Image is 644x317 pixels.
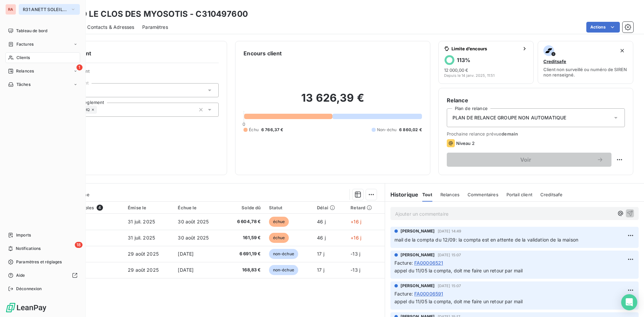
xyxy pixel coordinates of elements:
[59,8,248,20] h3: EHPAD LE CLOS DES MYOSOTIS - C310497600
[586,22,620,33] button: Actions
[41,49,219,57] h6: Informations client
[23,7,68,12] span: R31 ANETT SOLEIL THOUARS
[5,302,47,313] img: Logo LeanPay
[414,259,443,266] span: FA00006521
[414,290,443,297] span: FA00006591
[269,233,289,243] span: échue
[377,127,396,133] span: Non-échu
[75,242,83,248] span: 18
[97,107,102,113] input: Ajouter une valeur
[457,57,470,63] h6: 113 %
[76,64,83,70] span: 1
[444,73,494,77] span: Depuis le 14 janv. 2025, 11:51
[452,114,567,121] span: PLAN DE RELANCE GROUPE NON AUTOMATIQUE
[269,249,298,259] span: non-échue
[317,205,342,210] div: Délai
[261,127,283,133] span: 6 766,37 €
[16,82,31,88] span: Tâches
[543,59,566,64] span: Creditsafe
[447,96,625,104] h6: Relance
[16,246,41,252] span: Notifications
[142,24,168,31] span: Paramètres
[178,219,209,224] span: 30 août 2025
[447,153,611,167] button: Voir
[438,229,462,233] span: [DATE] 14:49
[394,268,523,273] span: appel du 11/05 la compta, doit me faire un retour par mail
[249,127,259,133] span: Échu
[5,4,16,15] div: RA
[456,141,475,146] span: Niveau 2
[351,205,380,210] div: Retard
[444,67,468,73] span: 12 000,00 €
[394,259,413,266] span: Facture :
[16,68,34,74] span: Relances
[178,267,194,273] span: [DATE]
[422,192,432,197] span: Tout
[87,24,134,31] span: Contacts & Adresses
[317,235,326,241] span: 46 j
[400,228,435,234] span: [PERSON_NAME]
[394,237,578,243] span: mail de la compta du 12/09: la compta est en attente de la validation de la maison
[351,235,361,241] span: +16 j
[228,267,261,273] span: 168,83 €
[351,251,360,257] span: -13 j
[5,270,80,281] a: Aide
[16,41,34,47] span: Factures
[506,192,532,197] span: Portail client
[128,251,159,257] span: 29 août 2025
[400,283,435,289] span: [PERSON_NAME]
[228,234,261,241] span: 161,59 €
[538,41,633,84] button: CreditsafeClient non surveillé ou numéro de SIREN non renseigné.
[438,41,534,84] button: Limite d’encours113%12 000,00 €Depuis le 14 janv. 2025, 11:51
[228,251,261,257] span: 6 691,19 €
[317,219,326,224] span: 46 j
[447,131,625,137] span: Prochaine relance prévue
[501,131,518,137] span: demain
[440,192,460,197] span: Relances
[16,286,42,292] span: Déconnexion
[228,205,261,210] div: Solde dû
[621,294,637,310] div: Open Intercom Messenger
[244,49,282,57] h6: Encours client
[438,253,461,257] span: [DATE] 15:07
[269,217,289,227] span: échue
[16,259,62,265] span: Paramètres et réglages
[451,46,520,51] span: Limite d’encours
[128,267,159,273] span: 29 août 2025
[243,121,245,127] span: 0
[178,205,220,210] div: Échue le
[468,192,498,197] span: Commentaires
[54,68,219,78] span: Propriétés Client
[543,67,628,77] span: Client non surveillé ou numéro de SIREN non renseigné.
[317,267,324,273] span: 17 j
[317,251,324,257] span: 17 j
[128,235,155,241] span: 31 juil. 2025
[16,55,30,61] span: Clients
[52,205,120,211] div: Pièces comptables
[394,299,523,304] span: appel du 11/05 la compta, doit me faire un retour par mail
[16,272,25,278] span: Aide
[228,218,261,225] span: 6 604,78 €
[16,232,31,238] span: Imports
[269,205,309,210] div: Statut
[178,251,194,257] span: [DATE]
[540,192,563,197] span: Creditsafe
[351,219,361,224] span: +16 j
[385,191,419,199] h6: Historique
[399,127,422,133] span: 6 860,02 €
[244,91,422,111] h2: 13 626,39 €
[128,205,170,210] div: Émise le
[178,235,209,241] span: 30 août 2025
[455,157,597,162] span: Voir
[400,252,435,258] span: [PERSON_NAME]
[394,290,413,297] span: Facture :
[438,284,461,288] span: [DATE] 15:07
[128,219,155,224] span: 31 juil. 2025
[16,28,47,34] span: Tableau de bord
[351,267,360,273] span: -13 j
[97,205,103,211] span: 4
[269,265,298,275] span: non-échue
